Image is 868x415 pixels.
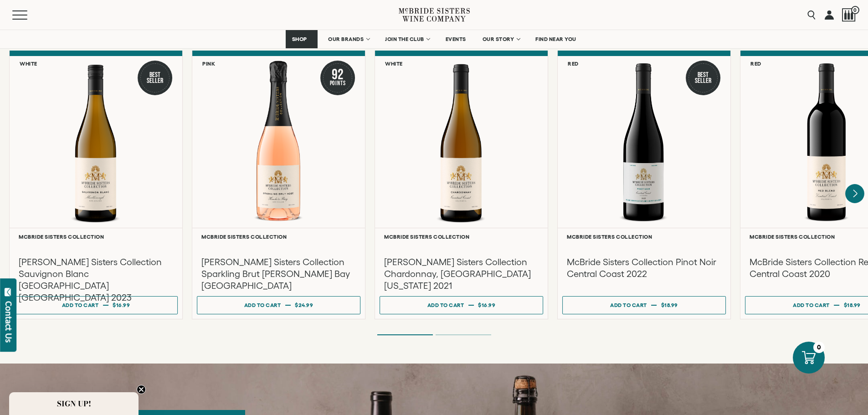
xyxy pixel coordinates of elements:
h6: Red [750,61,761,67]
button: Mobile Menu Trigger [12,10,45,20]
span: 0 [851,6,859,14]
h6: McBride Sisters Collection [384,234,539,240]
button: Add to cart $16.99 [14,296,178,314]
h6: Pink [202,61,215,67]
span: $18.99 [844,302,861,308]
button: Add to cart $24.99 [197,296,360,314]
span: $16.99 [113,302,130,308]
h3: [PERSON_NAME] Sisters Collection Sauvignon Blanc [GEOGRAPHIC_DATA] [GEOGRAPHIC_DATA] 2023 [19,256,173,303]
button: Add to cart $16.99 [380,296,543,314]
span: FIND NEAR YOU [535,36,576,42]
span: EVENTS [446,36,466,42]
h6: McBride Sisters Collection [201,234,356,240]
button: Add to cart $18.99 [562,296,726,314]
div: Contact Us [4,301,13,343]
h3: [PERSON_NAME] Sisters Collection Sparkling Brut [PERSON_NAME] Bay [GEOGRAPHIC_DATA] [201,256,356,292]
span: $16.99 [478,302,495,308]
button: Next [845,184,864,203]
li: Page dot 1 [377,334,433,335]
div: Add to cart [610,298,647,312]
h6: Red [568,61,579,67]
div: 0 [813,342,825,353]
div: SIGN UP!Close teaser [9,392,139,415]
div: Add to cart [62,298,99,312]
span: JOIN THE CLUB [385,36,424,42]
a: JOIN THE CLUB [379,30,435,48]
a: Pink 92 Points McBride Sisters Collection Sparkling Brut Rose Hawke's Bay NV McBride Sisters Coll... [192,51,365,319]
a: White Best Seller McBride Sisters Collection SauvignonBlanc McBride Sisters Collection [PERSON_NA... [9,51,183,319]
span: OUR STORY [483,36,514,42]
h3: [PERSON_NAME] Sisters Collection Chardonnay, [GEOGRAPHIC_DATA][US_STATE] 2021 [384,256,539,292]
a: OUR BRANDS [322,30,375,48]
a: SHOP [286,30,318,48]
a: EVENTS [440,30,472,48]
div: Add to cart [244,298,281,312]
h6: White [20,61,37,67]
a: FIND NEAR YOU [529,30,582,48]
span: SIGN UP! [57,398,91,409]
span: $18.99 [661,302,678,308]
h6: McBride Sisters Collection [567,234,721,240]
span: OUR BRANDS [328,36,364,42]
li: Page dot 2 [436,334,491,335]
a: White McBride Sisters Collection Chardonnay, Central Coast California McBride Sisters Collection ... [375,51,548,319]
h6: McBride Sisters Collection [19,234,173,240]
h6: White [385,61,403,67]
a: OUR STORY [477,30,525,48]
span: SHOP [292,36,307,42]
span: $24.99 [295,302,313,308]
div: Add to cart [793,298,830,312]
a: Red Best Seller McBride Sisters Collection Central Coast Pinot Noir McBride Sisters Collection Mc... [557,51,731,319]
button: Close teaser [137,385,146,394]
h3: McBride Sisters Collection Pinot Noir Central Coast 2022 [567,256,721,280]
div: Add to cart [427,298,464,312]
